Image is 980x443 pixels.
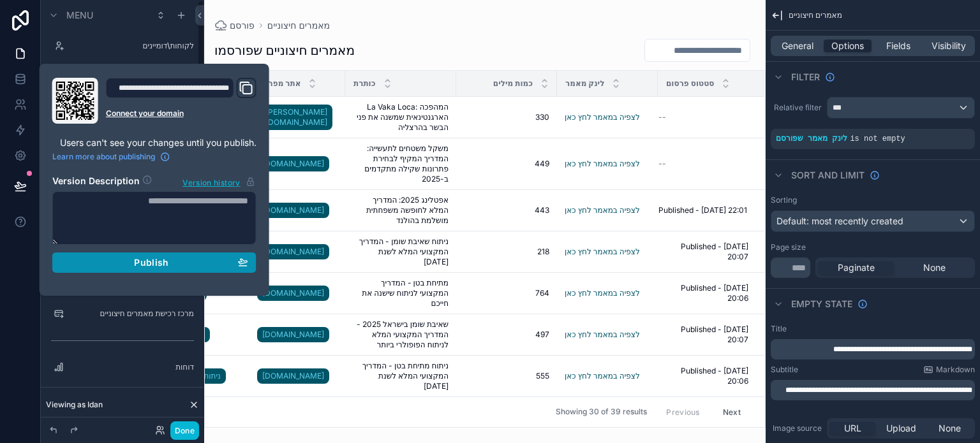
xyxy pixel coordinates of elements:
[353,78,376,89] span: כותרת
[262,159,324,169] span: [DOMAIN_NAME]
[464,159,549,169] span: 449
[214,41,355,59] h1: מאמרים חיצוניים שפורסמו
[46,400,103,410] span: Viewing as Idan
[565,112,640,122] a: לצפיה במאמר לחץ כאן
[565,78,604,89] span: לינק מאמר
[923,365,975,375] a: Markdown
[353,278,449,309] span: מתיחת בטן - המדריך המקצועי לניתוח שישנה את חייכם
[262,205,324,215] span: [DOMAIN_NAME]
[771,339,975,359] div: scrollable content
[353,319,449,350] span: שאיבת שומן בישראל 2025 - המדריך המקצועי המלא לניתוח הפופולרי ביותר
[493,78,533,89] span: כמות מילים
[69,41,194,51] label: לקוחות\דומיינים
[52,252,256,273] button: Publish
[353,143,449,184] span: משקל משטחים לתעשייה: המדריך המקיף לבחירת פתרונות שקילה מתקדמים ב-2025
[771,324,787,334] label: Title
[464,371,549,381] span: 555
[182,175,256,189] button: Version history
[565,330,640,339] a: לצפיה במאמר לחץ כאן
[771,103,822,113] label: Relative filter
[257,244,329,259] a: [DOMAIN_NAME]
[262,288,324,298] span: [DOMAIN_NAME]
[771,365,798,375] label: Subtitle
[776,215,903,226] span: Default: most recently created
[262,371,324,381] span: [DOMAIN_NAME]
[936,365,975,375] span: Markdown
[658,324,748,345] span: Published - [DATE] 20:07
[464,330,549,340] span: 497
[257,105,332,130] a: [PERSON_NAME][DOMAIN_NAME]
[353,102,449,133] span: La Vaka Loca: המהפכה הארגנטינאית שמשנה את פני הבשר בהרצליה
[850,134,905,143] span: is not empty
[939,422,961,435] span: None
[666,78,714,89] span: סטטוס פרסום
[353,361,449,391] span: ניתוח מתיחת בטן - המדריך המקצועי המלא לשנת [DATE]
[464,112,549,122] span: 330
[106,78,256,124] div: Domain and Custom Link
[257,156,329,171] a: [DOMAIN_NAME]
[464,247,549,257] span: 218
[464,205,549,215] span: 443
[771,195,797,205] label: Sorting
[658,366,748,386] span: Published - [DATE] 20:06
[134,257,168,268] span: Publish
[106,108,256,119] a: Connect your domain
[556,407,647,418] span: Showing 30 of 39 results
[791,71,820,84] span: Filter
[658,242,748,262] span: Published - [DATE] 20:07
[52,175,140,189] h2: Version Description
[771,242,806,252] label: Page size
[838,261,875,274] span: Paginate
[782,40,813,52] span: General
[923,261,946,274] span: None
[257,203,329,218] a: [DOMAIN_NAME]
[69,362,194,372] label: דוחות
[182,175,240,188] span: Version history
[262,107,327,127] span: [PERSON_NAME][DOMAIN_NAME]
[257,368,329,384] a: [DOMAIN_NAME]
[565,159,640,168] a: לצפיה במאמר לחץ כאן
[257,286,329,301] a: [DOMAIN_NAME]
[565,247,640,256] a: לצפיה במאמר לחץ כאן
[658,159,666,169] span: --
[658,283,748,303] span: Published - [DATE] 20:06
[230,19,255,32] span: פורסם
[258,78,301,89] span: אתר מפרסם
[771,380,975,400] div: scrollable content
[52,152,155,162] span: Learn more about publishing
[170,421,199,440] button: Done
[565,288,640,298] a: לצפיה במאמר לחץ כאן
[844,422,861,435] span: URL
[714,402,750,422] button: Next
[658,112,666,122] span: --
[69,309,194,319] label: מרכז רכישת מאמרים חיצוניים
[66,9,93,22] span: Menu
[353,236,449,267] span: ניתוח שאיבת שומן - המדריך המקצועי המלא לשנת [DATE]
[267,19,330,32] a: מאמרים חיצוניים
[353,195,449,226] span: אפטלינג 2025: המדריך המלא לחופשה משפחתית מושלמת בהולנד
[886,422,916,435] span: Upload
[52,152,170,162] a: Learn more about publishing
[791,298,852,310] span: Empty state
[886,40,910,52] span: Fields
[776,134,847,143] span: לינק מאמר שפורסם
[658,205,747,215] span: Published - [DATE] 22:01
[257,327,329,342] a: [DOMAIN_NAME]
[52,136,256,149] p: Users can't see your changes until you publish.
[262,247,324,257] span: [DOMAIN_NAME]
[791,169,865,182] span: Sort And Limit
[464,288,549,298] span: 764
[831,40,864,52] span: Options
[565,205,640,215] a: לצפיה במאמר לחץ כאן
[771,210,975,232] button: Default: most recently created
[789,10,842,20] span: מאמרים חיצוניים
[932,40,966,52] span: Visibility
[565,371,640,381] a: לצפיה במאמר לחץ כאן
[214,19,255,32] a: פורסם
[262,330,324,340] span: [DOMAIN_NAME]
